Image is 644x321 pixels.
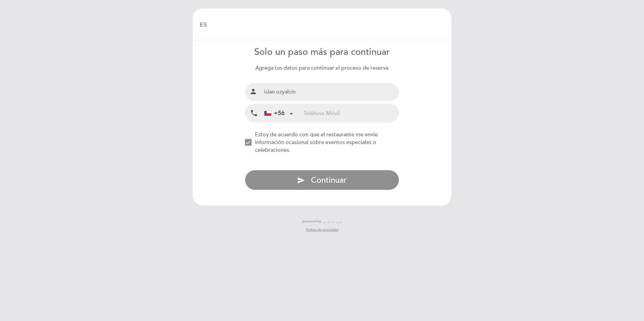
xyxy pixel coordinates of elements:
div: Agrega tus datos para continuar el proceso de reserva [245,64,399,72]
i: person [249,87,257,96]
div: +56 [264,109,285,118]
a: powered by [302,219,342,224]
md-checkbox: NEW_MODAL_AGREE_RESTAURANT_SEND_OCCASIONAL_INFO [245,131,399,154]
span: Estoy de acuerdo con que el restaurante me envíe información ocasional sobre eventos especiales o... [255,131,378,153]
input: Teléfono Móvil [303,104,399,122]
i: local_phone [250,109,258,117]
img: MEITRE [323,220,342,223]
input: Nombre y Apellido [261,83,399,101]
button: send Continuar [245,170,399,190]
div: Solo un paso más para continuar [245,46,399,59]
a: Política de privacidad [306,227,338,232]
span: Continuar [311,175,347,185]
span: powered by [302,219,321,224]
i: send [297,176,305,184]
div: Chile: +56 [262,105,295,122]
